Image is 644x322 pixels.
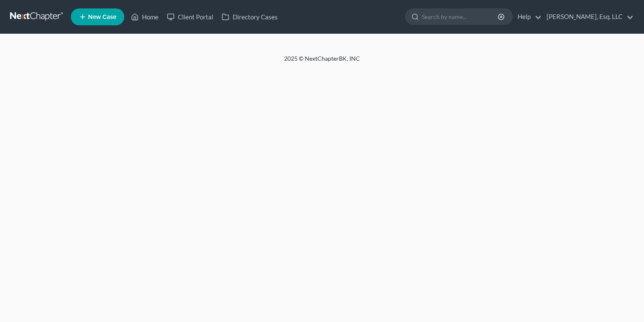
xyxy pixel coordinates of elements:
[422,9,499,24] input: Search by name...
[163,9,217,24] a: Client Portal
[88,14,116,20] span: New Case
[513,9,542,24] a: Help
[82,54,562,70] div: 2025 © NextChapterBK, INC
[127,9,163,24] a: Home
[542,9,633,24] a: [PERSON_NAME], Esq. LLC
[217,9,282,24] a: Directory Cases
